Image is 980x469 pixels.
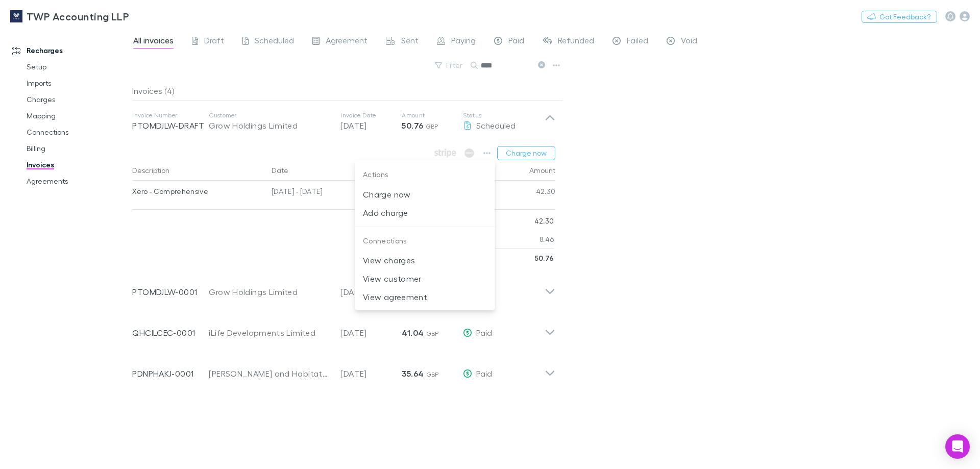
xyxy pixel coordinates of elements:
li: Add charge [355,204,495,222]
a: View agreement [355,291,495,301]
p: Add charge [363,207,487,219]
p: View agreement [363,291,487,303]
p: Connections [355,231,495,252]
p: View charges [363,254,487,266]
div: Open Intercom Messenger [945,434,970,459]
li: View charges [355,251,495,269]
li: View customer [355,269,495,288]
a: View charges [355,254,495,264]
li: View agreement [355,288,495,306]
li: Charge now [355,185,495,204]
p: View customer [363,273,487,285]
p: Actions [355,164,495,185]
p: Charge now [363,188,487,201]
a: View customer [355,273,495,282]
